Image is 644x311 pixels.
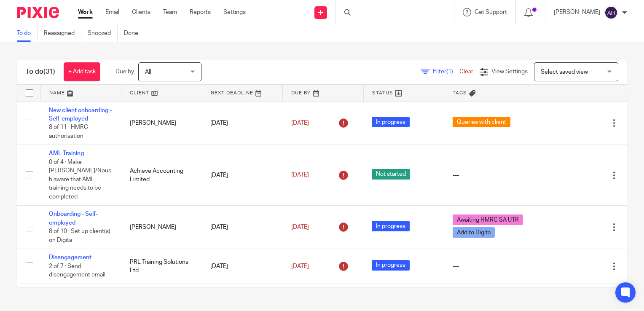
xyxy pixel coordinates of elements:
a: Clear [459,69,473,75]
td: [PERSON_NAME] [121,102,202,145]
a: To do [17,25,38,42]
h1: To do [26,67,55,76]
p: Due by [115,67,134,76]
td: [DATE] [202,145,283,206]
a: Email [105,8,119,16]
span: [DATE] [291,263,309,269]
span: [DATE] [291,172,309,178]
a: New client onboarding - Self-employed [49,107,112,122]
span: (1) [446,69,453,75]
a: Settings [223,8,246,16]
div: --- [453,262,537,271]
span: 8 of 10 · Set up client(s) on Digita [49,228,110,243]
td: PRL Training Solutions Ltd [121,249,202,284]
td: Achieve Accounting Limited [121,145,202,206]
td: [DATE] [202,206,283,249]
span: [DATE] [291,120,309,126]
a: Disengagement [49,255,91,260]
span: Get Support [475,9,507,15]
a: AML Training [49,150,84,156]
span: Not started [372,169,410,180]
a: + Add task [64,62,100,81]
span: Add to Digita [453,227,495,238]
a: Reports [190,8,211,16]
span: In progress [372,117,410,127]
span: In progress [372,221,410,231]
span: Select saved view [541,69,588,75]
a: Work [78,8,93,16]
div: --- [453,171,537,180]
span: Awaiting HMRC SA UTR [453,214,523,225]
span: 0 of 4 · Make [PERSON_NAME]/Noush aware that AML training needs to be completed [49,159,111,200]
span: In progress [372,260,410,271]
td: [DATE] [202,249,283,284]
span: [DATE] [291,224,309,230]
a: Team [163,8,177,16]
span: View Settings [491,69,528,75]
td: [DATE] [202,102,283,145]
span: 8 of 11 · HMRC authorisation [49,124,88,139]
a: Reassigned [44,25,81,42]
a: Snoozed [88,25,118,42]
p: [PERSON_NAME] [554,8,600,16]
span: (31) [43,68,55,75]
img: svg%3E [604,6,618,19]
td: [PERSON_NAME] [121,206,202,249]
a: Done [124,25,145,42]
a: Clients [132,8,150,16]
span: Filter [433,69,459,75]
span: 2 of 7 · Send disengagement email [49,263,105,278]
span: Tags [453,91,467,95]
a: Onboarding - Self-employed [49,211,98,225]
span: Queries with client [453,117,510,127]
img: Pixie [17,7,59,18]
span: All [145,69,151,75]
